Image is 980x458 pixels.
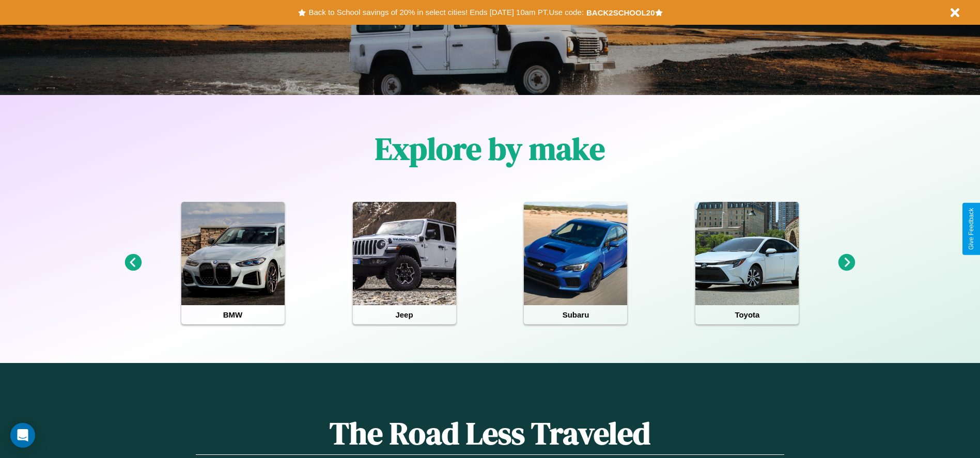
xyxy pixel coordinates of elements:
[586,8,655,17] b: BACK2SCHOOL20
[524,305,627,324] h4: Subaru
[695,305,799,324] h4: Toyota
[968,208,975,250] div: Give Feedback
[196,412,784,455] h1: The Road Less Traveled
[181,305,285,324] h4: BMW
[375,128,605,170] h1: Explore by make
[10,423,35,448] div: Open Intercom Messenger
[306,5,586,20] button: Back to School savings of 20% in select cities! Ends [DATE] 10am PT.Use code:
[353,305,456,324] h4: Jeep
